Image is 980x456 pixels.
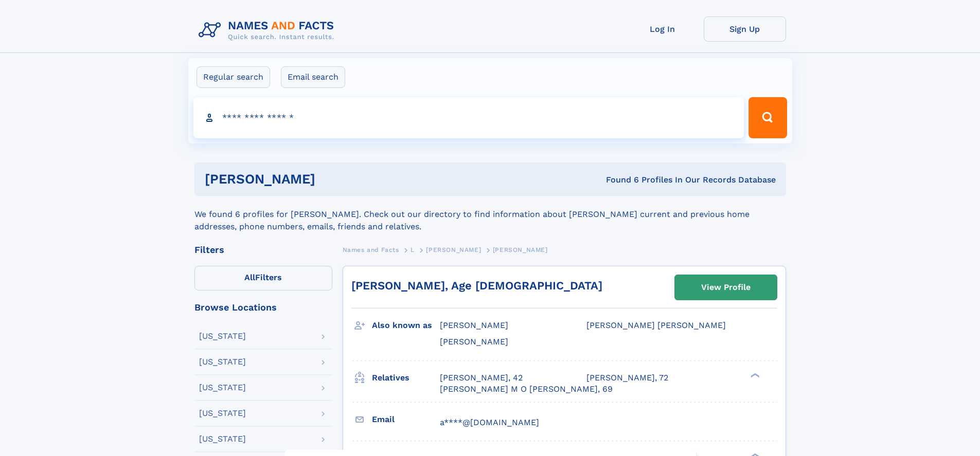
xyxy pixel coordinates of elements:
h3: Also known as [372,317,440,334]
span: All [244,272,255,282]
span: [PERSON_NAME] [440,320,508,330]
a: View Profile [675,275,777,300]
div: We found 6 profiles for [PERSON_NAME]. Check out our directory to find information about [PERSON_... [194,196,786,233]
div: Browse Locations [194,303,332,312]
div: [US_STATE] [199,409,246,417]
div: ❯ [748,372,760,378]
span: [PERSON_NAME] [426,246,481,253]
div: [US_STATE] [199,332,246,340]
div: [US_STATE] [199,384,246,392]
a: [PERSON_NAME] M O [PERSON_NAME], 69 [440,384,613,395]
span: [PERSON_NAME] [440,337,508,346]
div: Found 6 Profiles In Our Records Database [460,174,776,186]
span: [PERSON_NAME] [PERSON_NAME] [586,320,726,330]
a: L [411,243,415,256]
div: [US_STATE] [199,358,246,366]
h1: [PERSON_NAME] [205,173,461,186]
span: [PERSON_NAME] [493,246,548,253]
a: Names and Facts [343,243,399,256]
a: [PERSON_NAME], 42 [440,372,523,384]
a: [PERSON_NAME] [426,243,481,256]
a: Log In [621,16,704,42]
button: Search Button [749,97,787,138]
h3: Email [372,411,440,428]
div: [US_STATE] [199,435,246,443]
a: [PERSON_NAME], 72 [586,372,668,384]
img: Logo Names and Facts [194,16,343,44]
label: Email search [281,66,345,88]
a: Sign Up [704,16,786,42]
a: [PERSON_NAME], Age [DEMOGRAPHIC_DATA] [351,279,602,292]
label: Regular search [197,66,270,88]
h3: Relatives [372,369,440,387]
span: L [411,246,415,253]
label: Filters [194,266,332,290]
div: View Profile [701,276,751,299]
input: search input [193,97,744,138]
div: Filters [194,245,332,254]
